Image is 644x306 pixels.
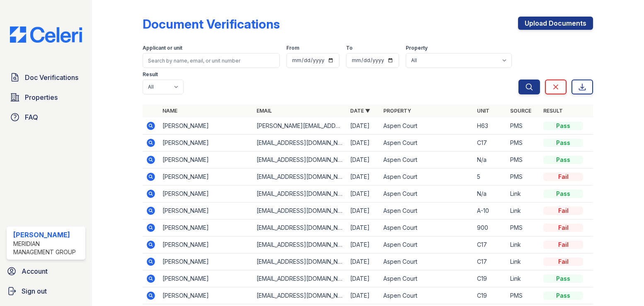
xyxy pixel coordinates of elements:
td: Aspen Court [380,202,474,219]
td: [EMAIL_ADDRESS][DOMAIN_NAME] [253,236,347,253]
a: Property [383,108,411,114]
td: 900 [474,219,507,236]
a: Source [510,108,531,114]
td: [DATE] [347,287,380,304]
a: Name [162,108,177,114]
td: Aspen Court [380,253,474,270]
div: Fail [543,173,583,181]
div: Pass [543,292,583,300]
div: Meridian Management Group [13,240,82,256]
td: Link [507,236,540,253]
td: C17 [474,236,507,253]
td: [DATE] [347,270,380,287]
td: Link [507,186,540,202]
div: Pass [543,275,583,283]
td: [PERSON_NAME] [159,186,253,202]
a: Properties [7,89,85,106]
td: C17 [474,135,507,152]
td: PMS [507,287,540,304]
a: Upload Documents [518,17,593,30]
td: [PERSON_NAME][EMAIL_ADDRESS][DOMAIN_NAME] [253,118,347,135]
td: Link [507,270,540,287]
div: Pass [543,122,583,130]
a: Unit [477,108,489,114]
div: Fail [543,258,583,266]
td: PMS [507,169,540,186]
td: Aspen Court [380,169,474,186]
td: C19 [474,270,507,287]
td: [EMAIL_ADDRESS][DOMAIN_NAME] [253,253,347,270]
td: N/a [474,152,507,169]
td: Aspen Court [380,135,474,152]
td: [PERSON_NAME] [159,219,253,236]
td: C19 [474,287,507,304]
td: [PERSON_NAME] [159,287,253,304]
label: Applicant or unit [143,45,182,51]
td: 5 [474,169,507,186]
a: Date ▼ [350,108,370,114]
div: [PERSON_NAME] [13,230,82,240]
div: Fail [543,241,583,249]
td: [PERSON_NAME] [159,118,253,135]
input: Search by name, email, or unit number [143,53,280,68]
td: PMS [507,219,540,236]
td: [PERSON_NAME] [159,253,253,270]
td: Aspen Court [380,152,474,169]
td: [EMAIL_ADDRESS][DOMAIN_NAME] [253,152,347,169]
span: Doc Verifications [25,72,78,82]
td: Aspen Court [380,219,474,236]
td: [PERSON_NAME] [159,169,253,186]
div: Document Verifications [143,17,280,31]
div: Pass [543,156,583,164]
td: [PERSON_NAME] [159,152,253,169]
td: [DATE] [347,169,380,186]
span: FAQ [25,112,38,122]
td: [PERSON_NAME] [159,236,253,253]
label: Property [406,45,428,51]
td: [EMAIL_ADDRESS][DOMAIN_NAME] [253,169,347,186]
td: [EMAIL_ADDRESS][DOMAIN_NAME] [253,287,347,304]
div: Fail [543,224,583,232]
td: [DATE] [347,118,380,135]
a: FAQ [7,109,85,125]
div: Pass [543,190,583,198]
td: [EMAIL_ADDRESS][DOMAIN_NAME] [253,135,347,152]
td: [PERSON_NAME] [159,202,253,219]
td: Aspen Court [380,186,474,202]
span: Properties [25,92,58,102]
td: [EMAIL_ADDRESS][DOMAIN_NAME] [253,186,347,202]
a: Account [3,263,89,279]
td: [DATE] [347,135,380,152]
td: Aspen Court [380,118,474,135]
span: Account [22,266,48,276]
td: Aspen Court [380,287,474,304]
td: Aspen Court [380,236,474,253]
a: Sign out [3,283,89,299]
td: PMS [507,118,540,135]
td: H63 [474,118,507,135]
td: [EMAIL_ADDRESS][DOMAIN_NAME] [253,219,347,236]
td: Link [507,202,540,219]
td: [EMAIL_ADDRESS][DOMAIN_NAME] [253,202,347,219]
td: PMS [507,135,540,152]
div: Pass [543,139,583,147]
td: [DATE] [347,253,380,270]
td: [DATE] [347,152,380,169]
img: CE_Logo_Blue-a8612792a0a2168367f1c8372b55b34899dd931a85d93a1a3d3e32e68fde9ad4.png [3,27,89,43]
td: [PERSON_NAME] [159,270,253,287]
td: [DATE] [347,186,380,202]
td: [PERSON_NAME] [159,135,253,152]
span: Sign out [22,286,47,296]
td: A-10 [474,202,507,219]
td: N/a [474,186,507,202]
td: [DATE] [347,236,380,253]
a: Email [257,108,272,114]
td: [EMAIL_ADDRESS][DOMAIN_NAME] [253,270,347,287]
td: PMS [507,152,540,169]
td: [DATE] [347,202,380,219]
a: Doc Verifications [7,69,85,86]
td: [DATE] [347,219,380,236]
label: Result [143,71,158,78]
label: To [346,45,353,51]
